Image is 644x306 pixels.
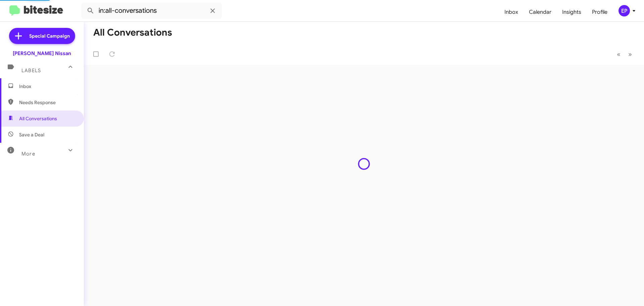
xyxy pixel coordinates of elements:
[524,2,557,22] a: Calendar
[557,2,587,22] a: Insights
[499,2,524,22] a: Inbox
[93,27,172,38] h1: All Conversations
[21,151,35,157] span: More
[19,83,76,90] span: Inbox
[628,50,632,58] span: »
[19,99,76,106] span: Needs Response
[9,28,75,44] a: Special Campaign
[21,68,41,74] span: Labels
[624,47,636,61] button: Next
[613,47,636,61] nav: Page navigation example
[19,115,57,122] span: All Conversations
[81,3,222,19] input: Search
[619,5,630,16] div: EP
[617,50,621,58] span: «
[19,131,44,138] span: Save a Deal
[587,2,613,22] a: Profile
[613,5,637,16] button: EP
[613,47,625,61] button: Previous
[13,50,71,57] div: [PERSON_NAME] Nissan
[29,33,70,39] span: Special Campaign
